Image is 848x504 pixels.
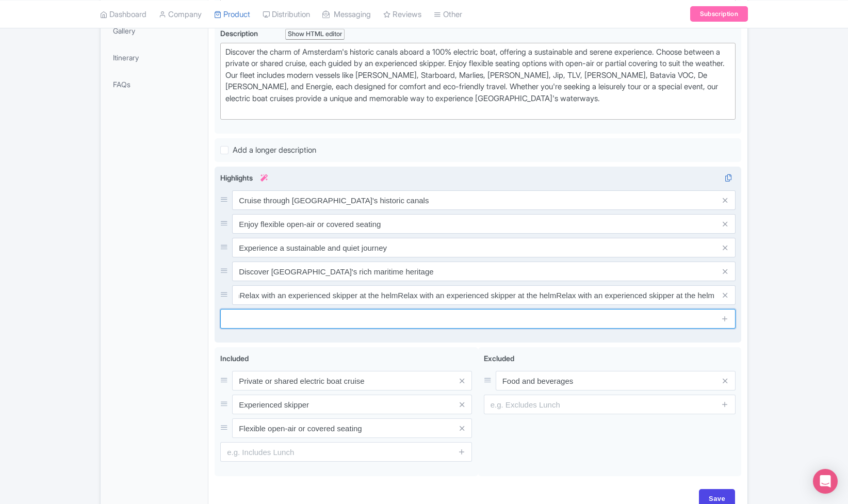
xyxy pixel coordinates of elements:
[220,173,253,182] span: Highlights
[285,29,345,40] div: Show HTML editor
[220,442,472,462] input: e.g. Includes Lunch
[103,46,206,69] a: Itinerary
[690,6,748,22] a: Subscription
[103,73,206,96] a: FAQs
[220,354,249,363] span: Included
[484,395,736,414] input: e.g. Excludes Lunch
[220,29,259,38] span: Description
[233,145,316,155] span: Add a longer description
[813,469,838,494] div: Open Intercom Messenger
[103,19,206,42] a: Gallery
[225,46,730,116] div: Discover the charm of Amsterdam's historic canals aboard a 100% electric boat, offering a sustain...
[484,354,514,363] span: Excluded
